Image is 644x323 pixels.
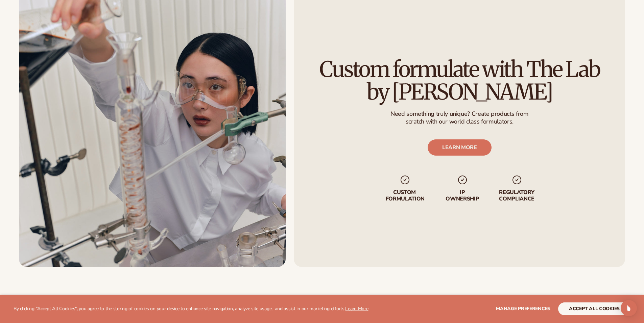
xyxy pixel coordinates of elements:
h2: Custom formulate with The Lab by [PERSON_NAME] [313,58,606,103]
img: checkmark_svg [511,174,522,185]
a: Learn More [345,305,368,312]
p: regulatory compliance [498,189,535,202]
button: accept all cookies [558,302,630,315]
p: Need something truly unique? Create products from [390,110,528,118]
span: Manage preferences [496,305,550,312]
p: IP Ownership [445,189,479,202]
p: Custom formulation [384,189,426,202]
a: LEARN MORE [427,139,491,156]
button: Manage preferences [496,302,550,315]
img: checkmark_svg [457,174,468,185]
p: scratch with our world class formulators. [390,118,528,126]
p: By clicking "Accept All Cookies", you agree to the storing of cookies on your device to enhance s... [14,306,368,312]
img: checkmark_svg [400,174,410,185]
div: Open Intercom Messenger [621,300,637,316]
